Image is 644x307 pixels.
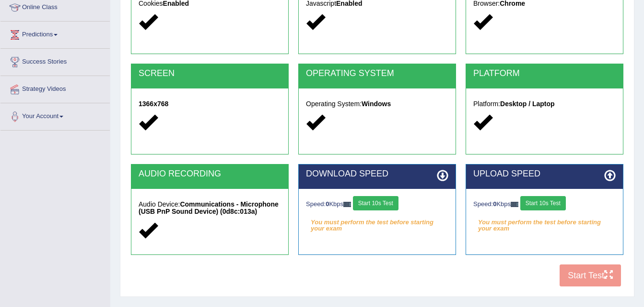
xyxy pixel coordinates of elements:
[306,215,448,230] em: You must perform the test before starting your exam
[511,202,518,207] img: ajax-loader-fb-connection.gif
[473,215,616,230] em: You must perform the test before starting your exam
[139,201,281,216] h5: Audio Device:
[139,69,281,78] h2: SCREEN
[0,103,110,127] a: Your Account
[0,22,110,45] a: Predictions
[306,196,448,213] div: Speed: Kbps
[362,100,391,108] strong: Windows
[0,76,110,100] a: Strategy Videos
[520,196,566,210] button: Start 10s Test
[306,100,448,108] h5: Operating System:
[353,196,398,210] button: Start 10s Test
[500,100,555,108] strong: Desktop / Laptop
[343,202,351,207] img: ajax-loader-fb-connection.gif
[473,100,616,108] h5: Platform:
[139,200,279,215] strong: Communications - Microphone (USB PnP Sound Device) (0d8c:013a)
[306,69,448,78] h2: OPERATING SYSTEM
[473,196,616,213] div: Speed: Kbps
[139,169,281,179] h2: AUDIO RECORDING
[326,200,329,208] strong: 0
[139,100,168,108] strong: 1366x768
[0,49,110,73] a: Success Stories
[473,169,616,179] h2: UPLOAD SPEED
[493,200,496,208] strong: 0
[473,69,616,78] h2: PLATFORM
[306,169,448,179] h2: DOWNLOAD SPEED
